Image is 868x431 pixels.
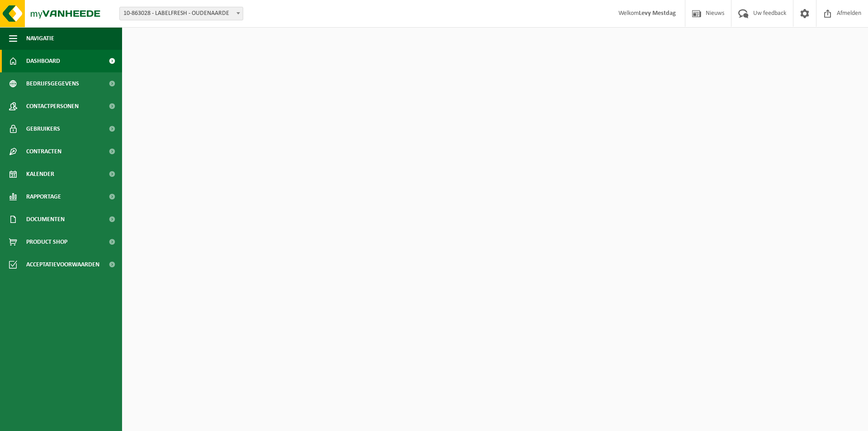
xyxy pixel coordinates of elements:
[639,10,676,17] strong: Levy Mestdag
[26,253,99,276] span: Acceptatievoorwaarden
[26,208,65,231] span: Documenten
[120,7,243,20] span: 10-863028 - LABELFRESH - OUDENAARDE
[26,72,79,95] span: Bedrijfsgegevens
[26,140,61,163] span: Contracten
[26,185,61,208] span: Rapportage
[26,95,79,118] span: Contactpersonen
[26,163,54,185] span: Kalender
[26,27,54,50] span: Navigatie
[26,118,60,140] span: Gebruikers
[26,231,67,253] span: Product Shop
[26,50,60,72] span: Dashboard
[119,7,243,20] span: 10-863028 - LABELFRESH - OUDENAARDE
